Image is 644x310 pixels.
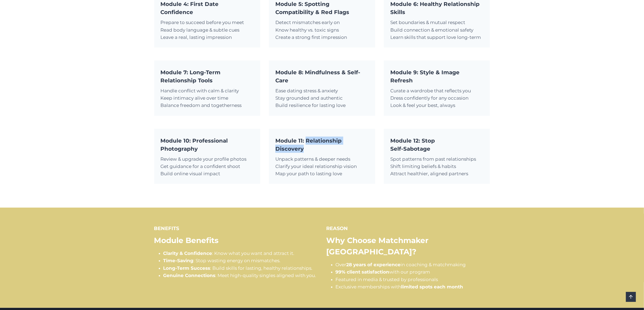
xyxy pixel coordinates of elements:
[390,77,413,84] strong: Refresh
[390,87,484,109] p: Curate a wardrobe that reflects you Dress confidently for any occasion Look & feel your best, always
[326,225,490,232] h6: REASON
[161,156,254,178] p: Review & upgrade your profile photos Get guidance for a confident shoot Build online visual impact
[336,276,490,283] li: Featured in media & trusted by professionals
[154,235,318,246] h2: Module Benefits
[336,269,389,275] strong: 99% client satisfaction
[163,251,212,256] strong: Clarity & Confidence
[401,284,463,289] strong: limited spots each month
[346,262,401,267] strong: 28 years of experience
[275,137,342,152] strong: Module 11: Relationship Discovery
[336,268,490,276] li: with our program
[390,156,484,178] p: Spot patterns from past relationships Shift limiting beliefs & habits Attract healthier, aligned ...
[163,258,194,263] strong: Time-Saving
[390,69,460,76] strong: Module 9: Style & Image
[390,1,480,15] strong: Module 6: Healthy Relationship Skills
[275,87,369,109] p: Ease dating stress & anxiety Stay grounded and authentic Build resilience for lasting love
[161,19,254,41] p: Prepare to succeed before you meet Read body language & subtle cues Leave a real, lasting impression
[390,19,484,41] p: Set boundaries & mutual respect Build connection & emotional safety Learn skills that support lov...
[154,225,318,232] h6: BENEFITS
[161,87,254,109] p: Handle conflict with calm & clarity Keep intimacy alive over time Balance freedom and togetherness
[163,265,318,272] li: : Build skills for lasting, healthy relationships.
[163,272,318,279] li: : Meet high-quality singles aligned with you.
[326,235,490,257] h2: Why Choose Matchmaker [GEOGRAPHIC_DATA]?
[336,283,490,291] li: Exclusive memberships with
[390,146,430,152] strong: Self-Sabotage
[336,261,490,268] li: Over in coaching & matchmaking
[390,137,435,144] strong: Module 12: Stop
[163,257,318,264] li: : Stop wasting energy on mismatches.
[163,265,210,271] strong: Long-Term Success
[161,68,254,85] h5: Module 7: Long-Term Relationship Tools
[163,273,216,278] strong: Genuine Connections
[275,1,349,15] strong: Module 5: Spotting Compatibility & Red Flags
[275,69,360,84] strong: Module 8: Mindfulness & Self-Care
[161,137,228,152] strong: Module 10: Professional Photography
[163,250,318,257] li: : Know what you want and attract it.
[275,19,369,41] p: Detect mismatches early on Know healthy vs. toxic signs Create a strong first impression
[626,292,636,302] a: Scroll to top
[275,156,369,178] p: Unpack patterns & deeper needs Clarify your ideal relationship vision Map your path to lasting love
